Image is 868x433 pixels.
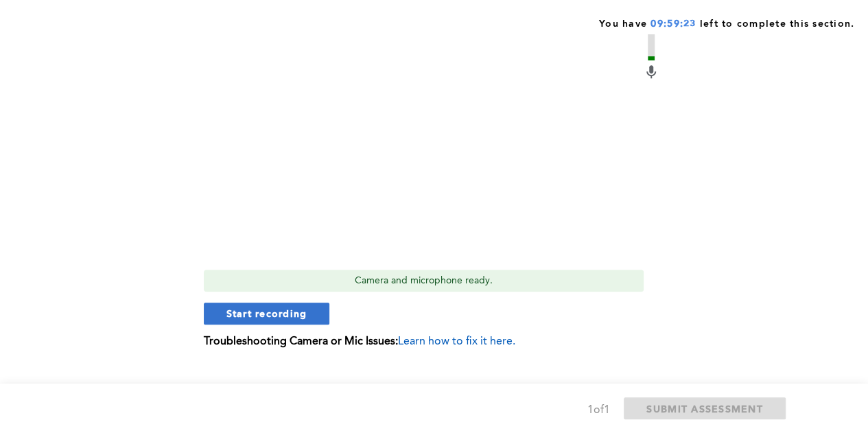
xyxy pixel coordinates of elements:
span: Start recording [226,307,307,320]
button: Start recording [204,303,330,325]
span: 09:59:23 [650,19,696,29]
button: SUBMIT ASSESSMENT [624,397,785,419]
span: SUBMIT ASSESSMENT [646,402,762,415]
div: 1 of 1 [587,401,610,420]
div: Camera and microphone ready. [204,270,644,292]
span: You have left to complete this section. [599,14,854,31]
b: Troubleshooting Camera or Mic Issues: [204,336,398,347]
span: Learn how to fix it here. [398,336,515,347]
